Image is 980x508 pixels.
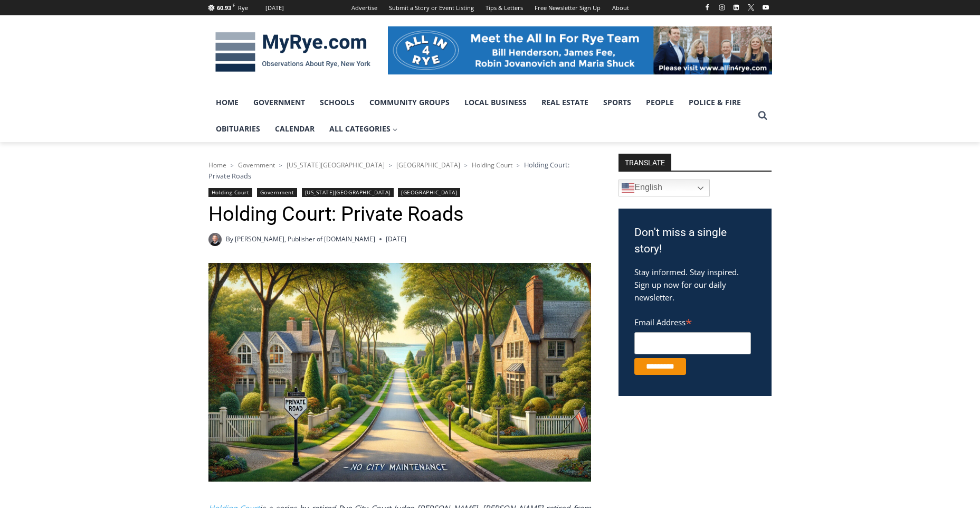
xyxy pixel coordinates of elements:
[208,263,591,482] img: DALLE 2025-09-08 Holding Court 2025-09-09 Private Roads
[759,1,772,14] a: YouTube
[208,89,246,116] a: Home
[596,89,639,116] a: Sports
[753,106,772,125] button: View Search Form
[389,162,392,169] span: >
[217,4,231,12] span: 60.93
[208,202,591,227] h1: Holding Court: Private Roads
[208,25,377,80] img: MyRye.com
[208,159,591,181] nav: Breadcrumbs
[517,162,520,169] span: >
[457,89,534,116] a: Local Business
[534,89,596,116] a: Real Estate
[208,233,222,246] a: Author image
[257,188,297,197] a: Government
[619,180,710,196] a: English
[386,234,406,244] time: [DATE]
[238,3,248,13] div: Rye
[622,182,634,194] img: en
[398,188,460,197] a: [GEOGRAPHIC_DATA]
[208,116,268,142] a: Obituaries
[634,312,751,331] label: Email Address
[329,123,398,135] span: All Categories
[472,161,512,170] a: Holding Court
[231,162,234,169] span: >
[388,26,772,74] img: All in for Rye
[634,266,756,304] p: Stay informed. Stay inspired. Sign up now for our daily newsletter.
[730,1,743,14] a: Linkedin
[619,154,671,171] strong: TRANSLATE
[233,2,235,8] span: F
[716,1,728,14] a: Instagram
[235,234,375,243] a: [PERSON_NAME], Publisher of [DOMAIN_NAME]
[208,160,569,180] span: Holding Court: Private Roads
[208,89,753,143] nav: Primary Navigation
[208,161,226,170] a: Home
[681,89,748,116] a: Police & Fire
[396,161,460,170] a: [GEOGRAPHIC_DATA]
[208,188,253,197] a: Holding Court
[268,116,322,142] a: Calendar
[701,1,713,14] a: Facebook
[362,89,457,116] a: Community Groups
[639,89,681,116] a: People
[238,161,275,170] a: Government
[322,116,405,142] a: All Categories
[279,162,282,169] span: >
[312,89,362,116] a: Schools
[745,1,757,14] a: X
[302,188,394,197] a: [US_STATE][GEOGRAPHIC_DATA]
[265,3,284,13] div: [DATE]
[246,89,312,116] a: Government
[464,162,468,169] span: >
[634,224,756,258] h3: Don't miss a single story!
[226,234,233,244] span: By
[287,161,385,170] a: [US_STATE][GEOGRAPHIC_DATA]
